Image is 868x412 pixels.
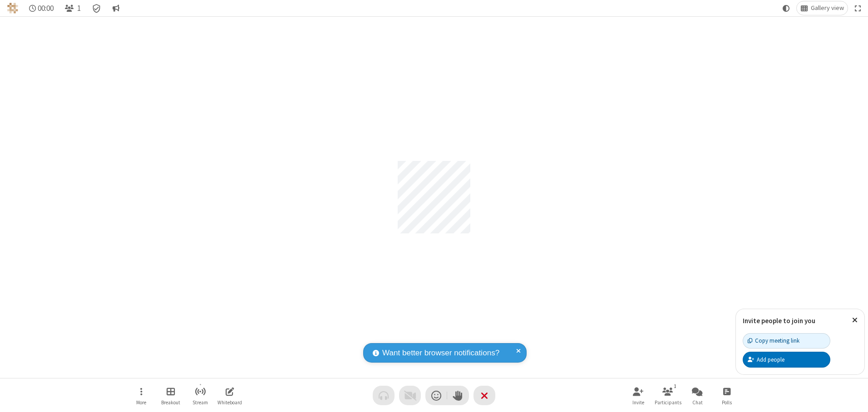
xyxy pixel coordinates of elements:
[192,400,208,405] span: Stream
[654,383,681,408] button: Open participant list
[373,386,395,405] button: Audio problem - check your Internet connection or call by phone
[187,383,214,408] button: Start streaming
[25,1,58,15] div: Timer
[671,382,679,390] div: 1
[161,400,180,405] span: Breakout
[77,4,81,13] span: 1
[108,1,123,15] button: Conversation
[216,383,243,408] button: Open shared whiteboard
[722,400,732,405] span: Polls
[845,309,864,331] button: Close popover
[797,1,848,15] button: Change layout
[217,400,242,405] span: Whiteboard
[748,336,799,345] div: Copy meeting link
[128,383,155,408] button: Open menu
[684,383,711,408] button: Open chat
[632,400,644,405] span: Invite
[779,1,794,15] button: Using system theme
[743,316,815,325] label: Invite people to join you
[743,352,830,367] button: Add people
[743,333,830,349] button: Copy meeting link
[655,400,681,405] span: Participants
[811,5,844,12] span: Gallery view
[713,383,740,408] button: Open poll
[447,386,469,405] button: Raise hand
[38,4,54,13] span: 00:00
[136,400,146,405] span: More
[473,386,495,405] button: End or leave meeting
[88,1,105,15] div: Meeting details Encryption enabled
[425,386,447,405] button: Send a reaction
[157,383,184,408] button: Manage Breakout Rooms
[61,1,84,15] button: Open participant list
[7,3,18,14] img: QA Selenium DO NOT DELETE OR CHANGE
[382,347,499,359] span: Want better browser notifications?
[692,400,703,405] span: Chat
[851,1,865,15] button: Fullscreen
[625,383,652,408] button: Invite participants (Alt+I)
[399,386,421,405] button: Video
